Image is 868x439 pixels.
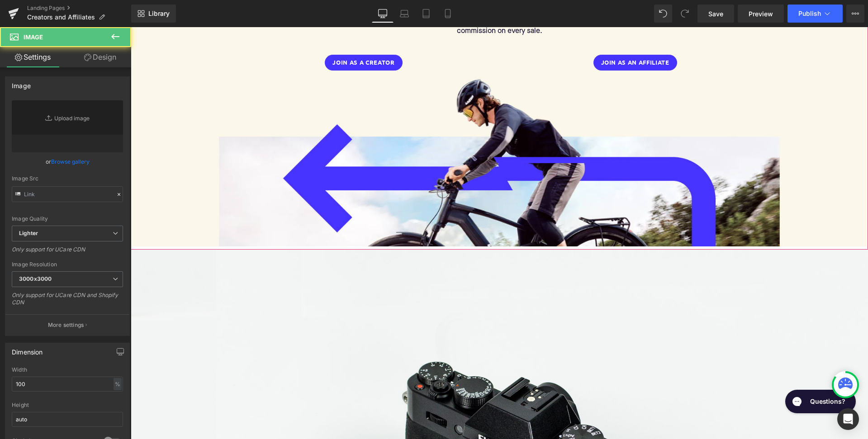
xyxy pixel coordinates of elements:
input: auto [12,377,123,392]
div: or [12,157,123,166]
p: More settings [48,321,84,329]
div: Only support for UCare CDN [12,246,123,259]
button: More [846,5,864,23]
button: Undo [654,5,672,23]
button: More settings [5,314,129,335]
span: Image [24,33,43,41]
button: Redo [676,5,694,23]
div: Width [12,367,123,373]
b: 3000x3000 [19,275,52,282]
a: Design [67,47,133,67]
span: Library [148,9,170,18]
a: New Library [131,5,176,23]
div: Image Resolution [12,261,123,268]
span: Publish [798,10,821,17]
a: Join as a Creator [194,28,271,43]
a: Desktop [372,5,394,23]
span: Join as a Creator [202,32,264,38]
a: Join as an Affiliate [463,28,546,43]
button: Publish [787,5,843,23]
div: Height [12,402,123,408]
input: Link [12,186,123,202]
iframe: Gorgias live chat messenger [650,359,728,389]
a: Laptop [394,5,415,23]
div: Image [12,77,31,90]
span: Preview [749,9,773,19]
div: Dimension [12,343,43,356]
b: Lighter [19,230,38,236]
a: Landing Pages [27,5,131,12]
input: auto [12,412,123,427]
a: Browse gallery [51,154,90,170]
div: Image Quality [12,216,123,222]
div: Image Src [12,175,123,182]
span: Join as an Affiliate [470,32,539,38]
a: Tablet [415,5,437,23]
a: Mobile [437,5,459,23]
div: Open Intercom Messenger [837,408,859,430]
div: Only support for UCare CDN and Shopify CDN [12,292,123,312]
div: % [114,378,122,390]
span: Save [708,9,723,19]
span: Creators and Affiliates [27,14,95,21]
a: Preview [738,5,784,23]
